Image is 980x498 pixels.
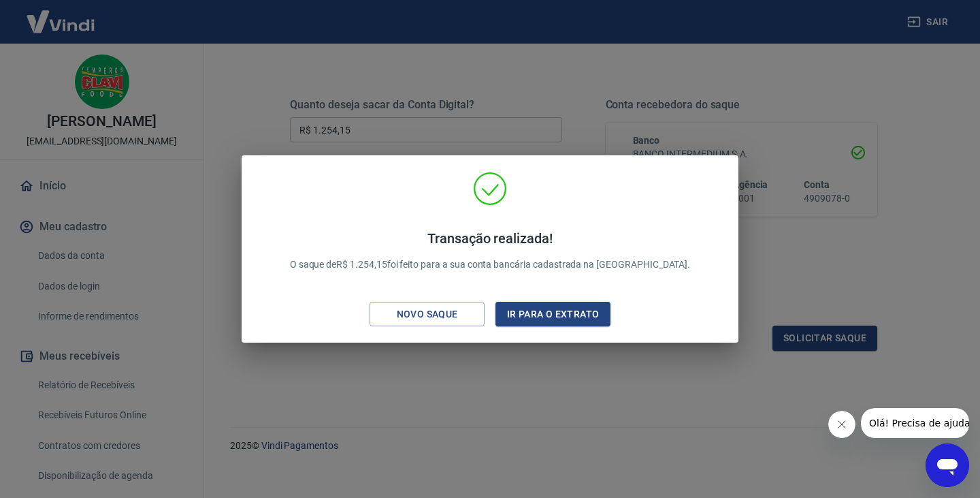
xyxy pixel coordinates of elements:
h4: Transação realizada! [290,230,691,247]
button: Novo saque [370,302,485,327]
iframe: Fechar mensagem [828,411,855,438]
button: Ir para o extrato [495,302,610,327]
iframe: Mensagem da empresa [861,408,969,438]
iframe: Botão para abrir a janela de mensagens [926,443,969,487]
div: Novo saque [380,306,474,323]
p: O saque de R$ 1.254,15 foi feito para a sua conta bancária cadastrada na [GEOGRAPHIC_DATA]. [290,230,691,272]
span: Olá! Precisa de ajuda? [8,10,114,20]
